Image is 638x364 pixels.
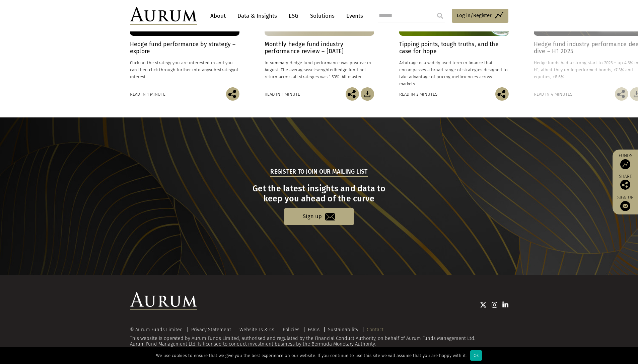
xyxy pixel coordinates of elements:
span: asset-weighted [305,67,335,72]
div: Read in 3 minutes [399,91,437,98]
div: Share [616,174,635,190]
a: Funds [616,153,635,169]
h4: Monthly hedge fund industry performance review – [DATE] [265,41,374,55]
a: Sustainability [328,327,358,333]
a: FATCA [308,327,320,333]
img: Share this post [226,87,239,101]
a: Sign up [284,208,354,225]
img: Linkedin icon [502,301,508,308]
div: This website is operated by Aurum Funds Limited, authorised and regulated by the Financial Conduc... [130,327,508,347]
a: Sign up [616,195,635,211]
h5: Register to join our mailing list [270,168,367,177]
span: Log in/Register [457,11,492,19]
img: Share this post [495,87,509,101]
div: Read in 1 minute [265,91,300,98]
a: Contact [367,327,383,333]
a: Policies [283,327,299,333]
a: Website Ts & Cs [239,327,274,333]
img: Share this post [346,87,359,101]
p: Click on the strategy you are interested in and you can then click through further into any of in... [130,59,239,80]
img: Share this post [620,180,630,190]
h4: Hedge fund performance by strategy – explore [130,41,239,55]
a: Solutions [307,10,338,22]
img: Aurum [130,7,197,25]
div: Read in 4 minutes [534,91,572,98]
a: Privacy Statement [191,327,231,333]
div: Read in 1 minute [130,91,165,98]
div: Ok [470,350,482,361]
a: Log in/Register [452,9,508,23]
img: Twitter icon [480,301,487,308]
span: sub-strategy [209,67,234,72]
p: In summary Hedge fund performance was positive in August. The average hedge fund net return acros... [265,59,374,80]
p: Arbitrage is a widely used term in finance that encompasses a broad range of strategies designed ... [399,59,509,88]
img: Sign up to our newsletter [620,201,630,211]
a: ESG [285,10,302,22]
img: Instagram icon [492,301,498,308]
h3: Get the latest insights and data to keep you ahead of the curve [131,184,507,204]
h4: Tipping points, tough truths, and the case for hope [399,41,509,55]
a: Events [343,10,363,22]
img: Share this post [615,87,628,101]
img: Access Funds [620,159,630,169]
img: Download Article [361,87,374,101]
input: Submit [433,9,447,22]
div: © Aurum Funds Limited [130,327,186,332]
img: Aurum Logo [130,292,197,310]
a: About [207,10,229,22]
a: Data & Insights [234,10,280,22]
